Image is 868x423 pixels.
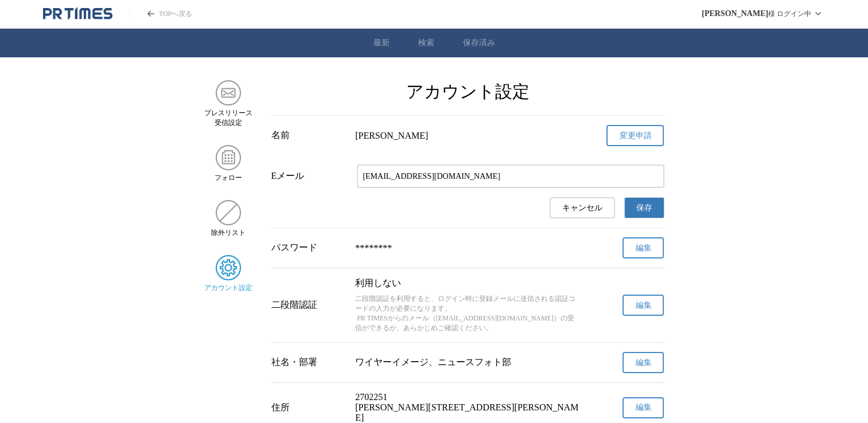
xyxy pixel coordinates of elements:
[211,228,246,238] span: 除外リスト
[204,200,253,238] a: 除外リスト除外リスト
[622,295,664,316] button: 編集
[216,145,241,170] img: フォロー
[562,203,602,213] span: キャンセル
[635,300,651,311] span: 編集
[635,358,651,368] span: 編集
[622,237,664,258] button: 編集
[204,255,253,293] a: アカウント設定アカウント設定
[622,397,664,418] button: 編集
[204,108,252,128] span: プレスリリース 受信設定
[550,197,615,218] button: キャンセル
[130,9,192,19] a: PR TIMESのトップページはこちら
[215,173,242,183] span: フォロー
[635,243,651,253] span: 編集
[43,7,112,21] a: PR TIMESのトップページはこちら
[271,80,664,104] h2: アカウント設定
[418,38,434,48] a: 検索
[271,299,347,311] div: 二段階認証
[606,125,664,146] a: 変更申請
[271,170,348,182] div: Eメール
[355,294,580,333] p: 二段階認証を利用すると、ログイン時に登録メールに送信される認証コードの入力が必要になります。 PR TIMESからのメール（[EMAIL_ADDRESS][DOMAIN_NAME]）の受信ができ...
[204,80,253,128] a: プレスリリース 受信設定プレスリリース 受信設定
[355,392,580,423] p: 2702251 [PERSON_NAME][STREET_ADDRESS][PERSON_NAME]
[271,242,347,254] div: パスワード
[635,402,651,413] span: 編集
[216,80,241,105] img: プレスリリース 受信設定
[702,9,768,18] span: [PERSON_NAME]
[355,357,580,369] p: ワイヤーイメージ、ニュースフォト部
[363,170,658,183] input: Eメール
[355,277,580,289] p: 利用しない
[636,203,652,213] span: 保存
[204,283,252,293] span: アカウント設定
[216,200,241,225] img: 除外リスト
[204,145,253,183] a: フォローフォロー
[271,357,347,369] div: 社名・部署
[216,255,241,280] img: アカウント設定
[271,402,347,414] div: 住所
[355,131,580,141] div: [PERSON_NAME]
[463,38,495,48] a: 保存済み
[373,38,390,48] a: 最新
[622,352,664,373] button: 編集
[271,130,347,142] div: 名前
[624,197,664,218] button: 保存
